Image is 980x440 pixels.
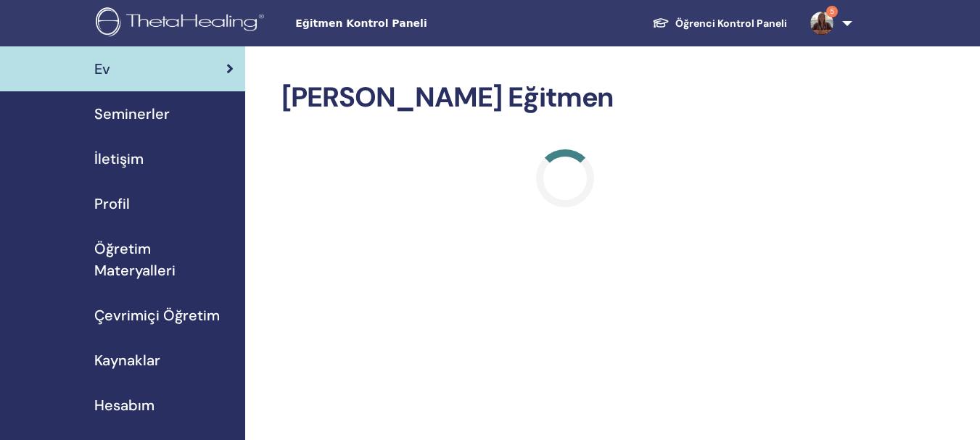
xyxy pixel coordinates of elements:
font: Öğretim Materyalleri [94,239,176,280]
font: Ev [94,59,110,78]
font: Seminerler [94,104,170,123]
font: Kaynaklar [94,351,160,370]
font: İletişim [94,149,144,168]
font: Hesabım [94,396,155,415]
font: Eğitmen Kontrol Paneli [295,17,427,29]
img: logo.png [96,7,269,40]
font: Öğrenci Kontrol Paneli [675,17,787,30]
font: 5 [830,7,834,16]
font: [PERSON_NAME] Eğitmen [281,79,614,115]
a: Öğrenci Kontrol Paneli [641,9,799,37]
img: graduation-cap-white.svg [652,17,670,29]
font: Çevrimiçi Öğretim [94,306,220,325]
font: Profil [94,194,130,213]
img: default.jpg [810,12,833,35]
